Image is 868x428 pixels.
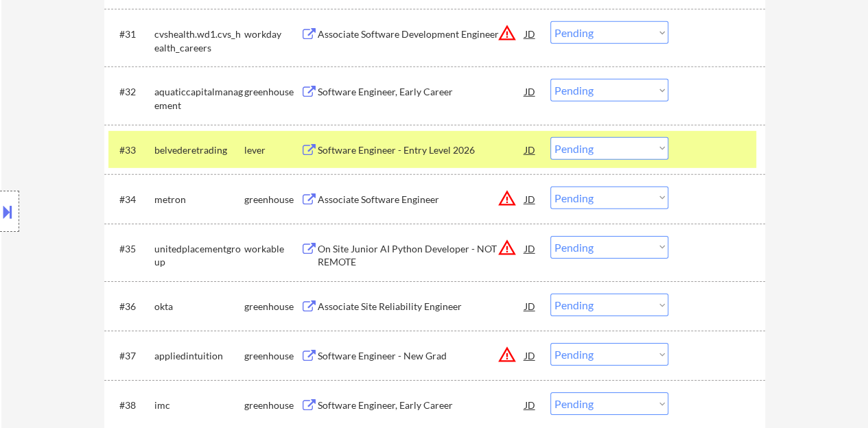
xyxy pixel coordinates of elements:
[244,143,301,157] div: lever
[524,392,537,417] div: JD
[318,300,525,313] div: Associate Site Reliability Engineer
[524,236,537,261] div: JD
[244,193,301,206] div: greenhouse
[524,79,537,104] div: JD
[524,187,537,211] div: JD
[318,242,525,269] div: On Site Junior AI Python Developer - NOT REMOTE
[497,23,517,43] button: warning_amber
[318,143,525,157] div: Software Engineer - Entry Level 2026
[244,242,301,256] div: workable
[244,85,301,99] div: greenhouse
[497,345,517,364] button: warning_amber
[318,349,525,363] div: Software Engineer - New Grad
[119,349,143,363] div: #37
[244,349,301,363] div: greenhouse
[244,399,301,412] div: greenhouse
[154,27,244,54] div: cvshealth.wd1.cvs_health_careers
[497,238,517,257] button: warning_amber
[318,399,525,412] div: Software Engineer, Early Career
[524,343,537,368] div: JD
[524,21,537,46] div: JD
[119,27,143,41] div: #31
[497,189,517,208] button: warning_amber
[524,294,537,318] div: JD
[244,27,301,41] div: workday
[318,193,525,206] div: Associate Software Engineer
[524,137,537,162] div: JD
[119,399,143,412] div: #38
[244,300,301,313] div: greenhouse
[318,27,525,41] div: Associate Software Development Engineer
[318,85,525,99] div: Software Engineer, Early Career
[154,349,244,363] div: appliedintuition
[154,399,244,412] div: imc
